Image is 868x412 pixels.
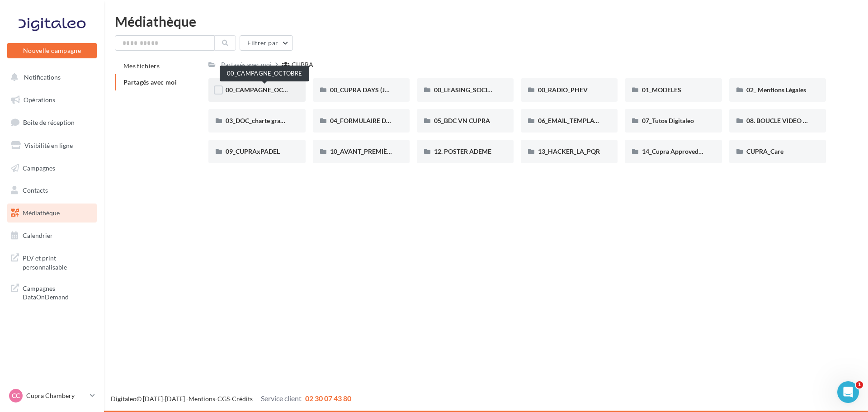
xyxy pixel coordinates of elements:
a: Campagnes DataOnDemand [5,279,99,305]
span: 02 30 07 43 80 [305,394,351,403]
span: Médiathèque [23,209,60,217]
span: Boîte de réception [23,118,75,126]
span: 00_RADIO_PHEV [538,86,588,94]
a: Calendrier [5,226,99,245]
a: Contacts [5,181,99,200]
span: 13_HACKER_LA_PQR [538,147,600,155]
span: 07_Tutos Digitaleo [642,117,694,124]
span: 00_CAMPAGNE_OCTOBRE [226,86,303,94]
span: 1 [856,381,863,388]
span: Opérations [24,96,55,104]
a: Campagnes [5,159,99,178]
span: Campagnes DataOnDemand [23,282,93,302]
span: 10_AVANT_PREMIÈRES_CUPRA (VENTES PRIVEES) [330,147,478,155]
a: Crédits [232,395,253,403]
span: 06_EMAIL_TEMPLATE HTML CUPRA [538,117,643,124]
span: © [DATE]-[DATE] - - - [111,395,351,403]
div: Partagés avec moi [221,60,272,69]
a: PLV et print personnalisable [5,248,99,275]
a: Digitaleo [111,395,137,403]
span: 14_Cupra Approved_OCCASIONS_GARANTIES [642,147,776,155]
span: Contacts [23,186,48,194]
a: Boîte de réception [5,113,99,132]
span: Mes fichiers [123,62,160,70]
a: Mentions [189,395,215,403]
span: Visibilité en ligne [24,142,73,149]
span: 04_FORMULAIRE DES DEMANDES CRÉATIVES [330,117,464,124]
span: 08. BOUCLE VIDEO ECRAN SHOWROOM [746,117,866,124]
span: Service client [261,394,302,403]
span: 09_CUPRAxPADEL [226,147,280,155]
button: Filtrer par [240,35,293,51]
span: 00_LEASING_SOCIAL_ÉLECTRIQUE [434,86,535,94]
span: Calendrier [23,232,53,239]
span: 03_DOC_charte graphique et GUIDELINES [226,117,344,124]
div: CUPRA [292,60,313,69]
a: Opérations [5,90,99,109]
a: CC Cupra Chambery [7,387,97,404]
div: 00_CAMPAGNE_OCTOBRE [220,66,309,81]
a: Visibilité en ligne [5,136,99,155]
span: 01_MODELES [642,86,681,94]
span: Partagés avec moi [123,78,177,86]
iframe: Intercom live chat [837,381,859,403]
span: PLV et print personnalisable [23,252,93,271]
button: Notifications [5,68,95,87]
span: 00_CUPRA DAYS (JPO) [330,86,396,94]
span: 02_ Mentions Légales [746,86,806,94]
span: Notifications [24,73,61,81]
div: Médiathèque [115,14,857,28]
span: CUPRA_Care [746,147,783,155]
span: Campagnes [23,164,55,171]
button: Nouvelle campagne [7,43,97,58]
a: Médiathèque [5,204,99,223]
span: 05_BDC VN CUPRA [434,117,490,124]
span: 12. POSTER ADEME [434,147,491,155]
p: Cupra Chambery [26,391,86,400]
span: CC [12,391,20,400]
a: CGS [217,395,230,403]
